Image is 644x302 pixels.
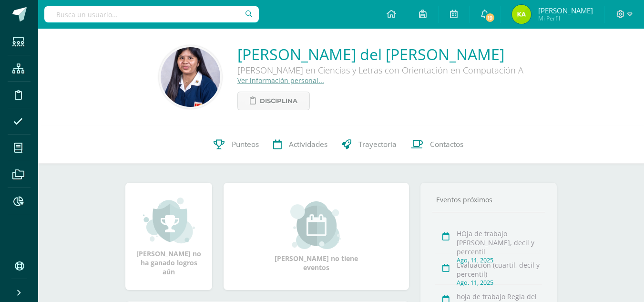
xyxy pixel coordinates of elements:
[269,201,364,272] div: [PERSON_NAME] no tiene eventos
[358,139,397,149] span: Trayectoria
[232,139,259,149] span: Punteos
[457,229,542,256] div: HOja de trabajo [PERSON_NAME], decil y percentil
[289,139,327,149] span: Actividades
[538,6,593,15] span: [PERSON_NAME]
[237,76,324,85] a: Ver información personal...
[538,14,593,22] span: Mi Perfil
[290,201,342,249] img: event_small.png
[237,64,523,76] div: [PERSON_NAME] en Ciencias y Letras con Orientación en Computación A
[432,195,545,204] div: Eventos próximos
[237,92,310,110] a: Disciplina
[135,197,203,276] div: [PERSON_NAME] no ha ganado logros aún
[485,12,495,23] span: 19
[457,260,542,279] div: Evaluación (cuartil, decil y percentil)
[143,197,195,244] img: achievement_small.png
[335,125,404,164] a: Trayectoria
[430,139,463,149] span: Contactos
[161,47,220,107] img: 168d74e835004ca905c4849758997ec8.png
[260,92,297,110] span: Disciplina
[206,125,266,164] a: Punteos
[512,5,531,24] img: d6f4a965678b72818fa0429cbf0648b7.png
[457,279,542,287] div: Ago. 11, 2025
[237,44,523,64] a: [PERSON_NAME] del [PERSON_NAME]
[404,125,470,164] a: Contactos
[266,125,335,164] a: Actividades
[44,6,259,22] input: Busca un usuario...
